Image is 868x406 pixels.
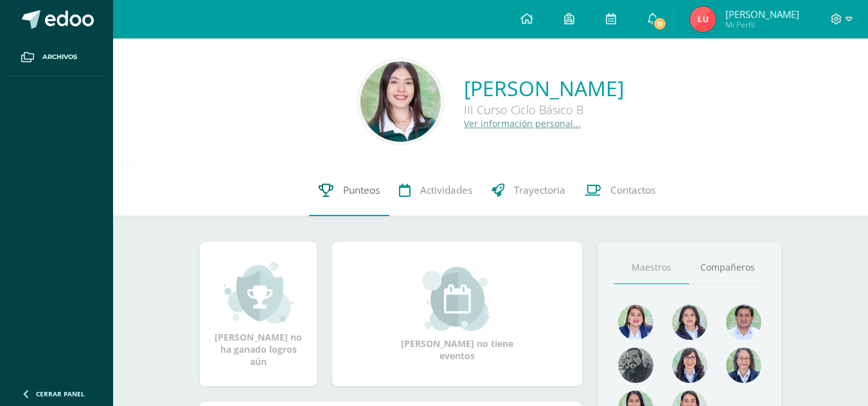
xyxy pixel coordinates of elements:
[689,251,765,284] a: Compañeros
[725,8,799,21] span: [PERSON_NAME]
[690,6,716,32] img: 5d9fbff668698edc133964871eda3480.png
[725,19,799,30] span: Mi Perfil
[464,102,624,117] div: III Curso Ciclo Básico B
[672,305,707,340] img: 45e5189d4be9c73150df86acb3c68ab9.png
[514,183,565,197] span: Trayectoria
[618,348,653,383] img: 4179e05c207095638826b52d0d6e7b97.png
[618,305,653,340] img: 135afc2e3c36cc19cf7f4a6ffd4441d1.png
[610,183,655,197] span: Contactos
[360,62,441,142] img: bb8ef6b6c27c1f2536d9608bd65ae093.png
[422,267,492,331] img: event_small.png
[672,348,707,383] img: b1da893d1b21f2b9f45fcdf5240f8abd.png
[10,38,103,76] a: Archivos
[36,389,85,398] span: Cerrar panel
[726,348,761,383] img: 68491b968eaf45af92dd3338bd9092c6.png
[224,260,294,325] img: achievement_small.png
[389,165,482,216] a: Actividades
[464,117,581,130] a: Ver información personal...
[420,183,472,197] span: Actividades
[343,183,380,197] span: Punteos
[575,165,665,216] a: Contactos
[653,17,667,31] span: 11
[393,267,522,362] div: [PERSON_NAME] no tiene eventos
[614,251,689,284] a: Maestros
[213,260,304,368] div: [PERSON_NAME] no ha ganado logros aún
[42,52,77,62] span: Archivos
[482,165,575,216] a: Trayectoria
[309,165,389,216] a: Punteos
[726,305,761,340] img: 1e7bfa517bf798cc96a9d855bf172288.png
[464,74,624,102] a: [PERSON_NAME]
